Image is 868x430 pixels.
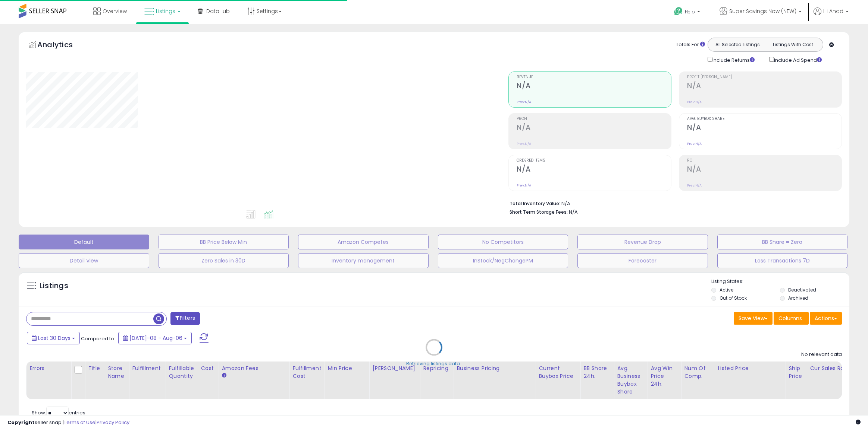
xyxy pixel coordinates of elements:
[674,7,683,16] i: Get Help
[103,7,127,15] span: Overview
[19,235,149,249] button: Default
[823,7,843,15] span: Hi Ahad
[517,159,671,163] span: Ordered Items
[687,82,842,92] h2: N/A
[159,235,289,249] button: BB Price Below Min
[517,117,671,121] span: Profit
[687,75,842,79] span: Profit [PERSON_NAME]
[510,209,568,215] b: Short Term Storage Fees:
[687,159,842,163] span: ROI
[676,41,705,48] div: Totals For
[702,55,764,64] div: Include Returns
[298,235,429,249] button: Amazon Competes
[517,183,531,188] small: Prev: N/A
[764,55,834,64] div: Include Ad Spend
[687,117,842,121] span: Avg. Buybox Share
[406,360,462,367] div: Retrieving listings data..
[517,82,671,92] h2: N/A
[687,100,702,104] small: Prev: N/A
[438,253,568,268] button: InStock/NegChangePM
[685,9,695,15] span: Help
[7,419,35,426] strong: Copyright
[517,75,671,79] span: Revenue
[710,40,765,50] button: All Selected Listings
[156,7,175,15] span: Listings
[687,123,842,133] h2: N/A
[298,253,429,268] button: Inventory management
[517,141,531,146] small: Prev: N/A
[717,253,848,268] button: Loss Transactions 7D
[717,235,848,249] button: BB Share = Zero
[438,235,568,249] button: No Competitors
[577,253,708,268] button: Forecaster
[517,123,671,133] h2: N/A
[814,7,849,24] a: Hi Ahad
[19,253,149,268] button: Detail View
[569,208,578,216] span: N/A
[7,419,129,426] div: seller snap | |
[510,198,836,207] li: N/A
[687,183,702,188] small: Prev: N/A
[37,39,87,52] h5: Analytics
[517,100,531,104] small: Prev: N/A
[687,141,702,146] small: Prev: N/A
[765,40,821,50] button: Listings With Cost
[687,165,842,175] h2: N/A
[668,1,708,24] a: Help
[577,235,708,249] button: Revenue Drop
[729,7,796,15] span: Super Savings Now (NEW)
[517,165,671,175] h2: N/A
[206,7,230,15] span: DataHub
[159,253,289,268] button: Zero Sales in 30D
[510,200,560,207] b: Total Inventory Value:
